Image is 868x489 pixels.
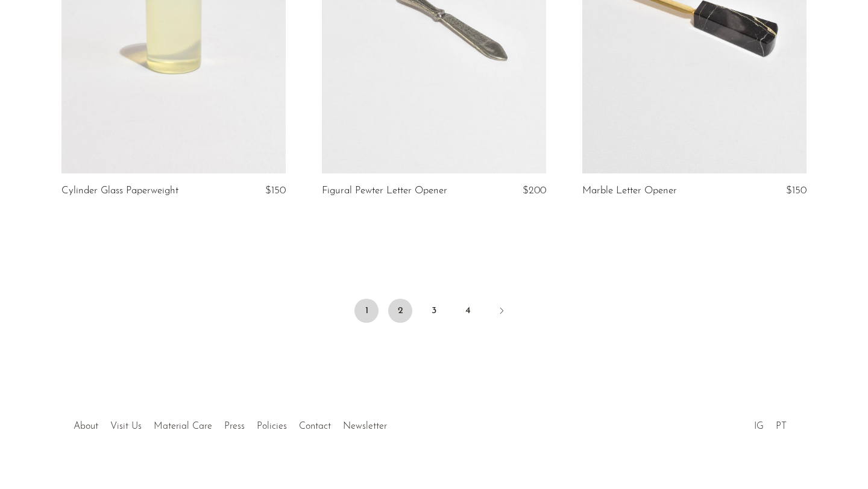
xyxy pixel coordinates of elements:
[748,412,793,435] ul: Social Medias
[154,422,212,431] a: Material Care
[776,422,787,431] a: PT
[754,422,764,431] a: IG
[354,299,379,323] span: 1
[74,422,98,431] a: About
[299,422,331,431] a: Contact
[265,185,286,196] span: $150
[456,299,480,323] a: 4
[110,422,142,431] a: Visit Us
[489,299,514,325] a: Next
[257,422,287,431] a: Policies
[388,299,412,323] a: 2
[422,299,446,323] a: 3
[523,185,546,196] span: $200
[786,185,807,196] span: $150
[68,412,393,435] ul: Quick links
[61,185,178,196] a: Cylinder Glass Paperweight
[224,422,245,431] a: Press
[582,185,677,196] a: Marble Letter Opener
[322,185,447,196] a: Figural Pewter Letter Opener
